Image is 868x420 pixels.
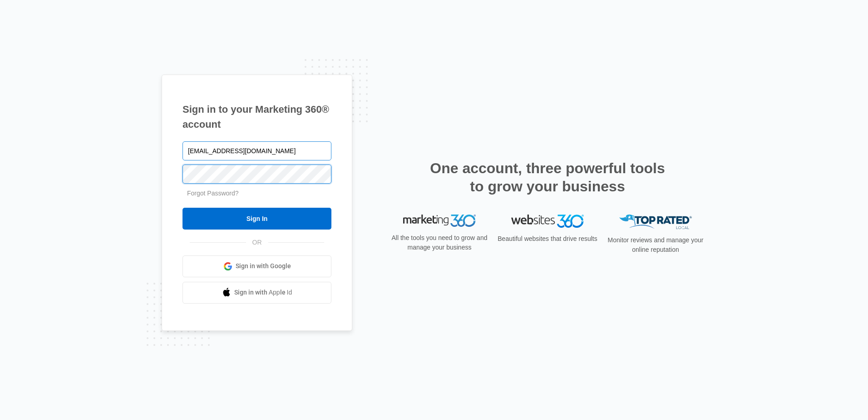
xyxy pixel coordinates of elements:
img: Websites 360 [511,215,584,228]
h2: One account, three powerful tools to grow your business [427,159,668,195]
img: Marketing 360 [403,215,476,227]
span: Sign in with Apple Id [234,288,292,297]
span: OR [246,238,268,247]
span: Sign in with Google [236,261,291,271]
p: All the tools you need to grow and manage your business [389,233,490,252]
p: Beautiful websites that drive results [497,234,598,244]
input: Email [182,141,331,160]
img: Top Rated Local [619,215,692,230]
p: Monitor reviews and manage your online reputation [605,235,706,255]
a: Forgot Password? [187,190,239,197]
a: Sign in with Apple Id [182,282,331,304]
a: Sign in with Google [182,255,331,277]
input: Sign In [182,208,331,230]
h1: Sign in to your Marketing 360® account [182,102,331,132]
